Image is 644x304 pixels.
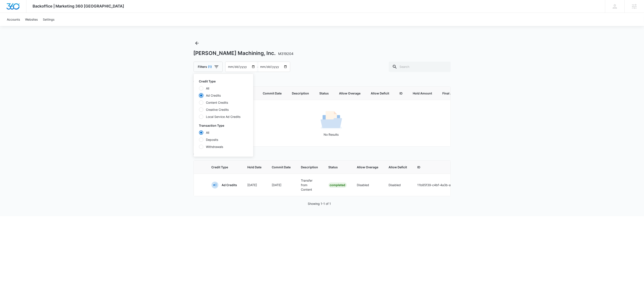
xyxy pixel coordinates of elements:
a: Settings [40,13,57,26]
span: Commit Date [263,91,282,96]
span: Description [292,91,309,96]
p: Showing 1-1 of 1 [308,201,331,206]
span: Final Amount [443,91,462,96]
span: Allow Overage [339,91,361,96]
div: Completed [329,182,347,188]
span: ID [417,165,480,169]
span: ID [400,91,403,96]
p: [DATE] [272,183,291,187]
p: Disabled [389,183,407,187]
span: Status [320,91,329,96]
span: Credit Type [212,165,237,169]
a: Accounts [4,13,23,26]
span: Allow Deficit [371,91,389,96]
p: 11b85f39-c4bf-4a3b-a36d-2ba00d049997 [417,183,480,187]
p: Active Holds [194,77,451,84]
a: Websites [23,13,40,26]
p: No Results [194,132,469,137]
span: Description [301,165,318,169]
label: Creative Credits [199,107,248,112]
span: M319204 [278,52,294,56]
button: Back [194,40,200,47]
img: No Results [321,110,342,131]
span: Backoffice | Marketing 360 [GEOGRAPHIC_DATA] [33,4,124,8]
p: Disabled [357,183,378,187]
label: Withdrawals [199,144,248,149]
button: Filters(1) [194,62,223,72]
label: Local Service Ad Credits [199,114,248,119]
label: Ad Credits [199,93,248,98]
p: Credit Type [199,79,248,84]
p: Transaction Type [199,123,248,128]
span: Allow Overage [357,165,378,169]
span: Allow Deficit [389,165,407,169]
p: Completed Transactions [194,151,451,157]
p: Ad Credits [222,183,237,187]
span: Commit Date [272,165,291,169]
span: Hold Date [248,165,262,169]
label: Deposits [199,137,248,142]
span: (1) [208,65,212,68]
input: Search [389,62,451,72]
span: Status [329,165,347,169]
label: Content Credits [199,100,248,105]
p: Transfer from Content [301,178,318,192]
label: All [199,130,248,135]
p: [DATE] [248,183,262,187]
span: – [257,65,258,69]
span: Hold Amount [413,91,432,96]
h1: [PERSON_NAME] Machining, Inc. [194,50,294,56]
label: All [199,86,248,91]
